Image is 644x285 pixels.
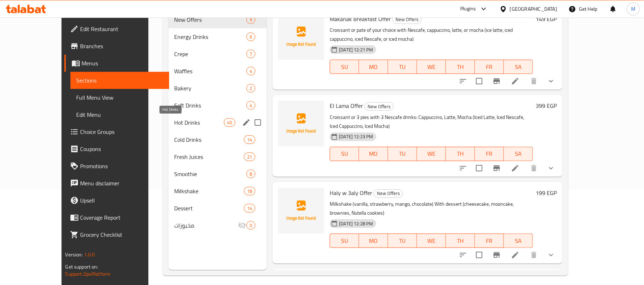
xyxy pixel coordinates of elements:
span: Full Menu View [76,93,163,102]
span: [DATE] 12:28 PM [336,220,376,227]
span: Energy Drinks [174,32,246,41]
span: MO [362,62,385,72]
div: Milkshake [174,187,244,195]
span: WE [420,236,443,246]
span: Smoothie [174,170,246,178]
span: SA [507,149,530,159]
button: MO [359,60,388,74]
span: 0 [247,222,255,229]
span: TU [391,149,414,159]
span: TU [391,62,414,72]
button: FR [475,234,504,248]
div: New Offers [374,189,403,198]
span: El Lama Offer [330,100,363,111]
span: Get support on: [65,262,98,271]
span: Coverage Report [80,213,163,222]
span: Bakery [174,84,246,92]
span: Fresh Juices [174,152,244,161]
span: WE [420,149,443,159]
span: New Offers [374,189,403,197]
div: Soft Drinks [174,101,246,110]
div: مخبوزات [174,221,238,230]
span: MO [362,149,385,159]
h6: 399 EGP [536,101,557,111]
div: Cold Drinks14 [168,131,267,148]
span: Version: [65,250,83,259]
button: TH [446,60,475,74]
span: 9 [247,16,255,23]
a: Edit Menu [70,106,169,123]
div: New Offers9 [168,11,267,28]
span: Coupons [80,145,163,153]
span: SU [333,149,356,159]
span: Promotions [80,162,163,170]
div: items [244,152,255,161]
span: 18 [244,188,255,195]
div: New Offers [364,102,394,111]
span: Select to update [472,247,487,262]
span: TH [449,62,472,72]
a: Branches [64,37,169,55]
button: Branch-specific-item [488,160,505,177]
button: WE [417,60,446,74]
button: delete [525,246,542,264]
a: Edit Restaurant [64,20,169,37]
span: 4 [247,68,255,75]
div: Waffles4 [168,62,267,80]
div: Bakery2 [168,80,267,97]
span: SA [507,236,530,246]
span: Branches [80,42,163,50]
a: Coupons [64,140,169,157]
button: SA [504,60,533,74]
button: delete [525,72,542,90]
svg: Show Choices [547,251,555,259]
span: TH [449,149,472,159]
button: Branch-specific-item [488,246,505,264]
span: FR [478,236,501,246]
span: M [631,5,635,13]
div: items [246,101,255,110]
div: items [246,67,255,75]
span: Upsell [80,196,163,205]
a: Menu disclaimer [64,175,169,192]
button: sort-choices [454,246,472,264]
div: items [244,204,255,212]
span: Choice Groups [80,127,163,136]
span: [DATE] 12:23 PM [336,133,376,140]
div: Energy Drinks6 [168,28,267,45]
div: New Offers [392,15,422,24]
button: FR [475,60,504,74]
span: [DATE] 12:21 PM [336,46,376,53]
button: TH [446,147,475,161]
button: TH [446,234,475,248]
span: 21 [244,154,255,160]
span: Select to update [472,74,487,89]
div: [GEOGRAPHIC_DATA] [510,5,557,13]
img: El Lama Offer [278,101,324,146]
button: SU [330,60,359,74]
button: SA [504,147,533,161]
div: Cold Drinks [174,135,244,144]
span: 2 [247,85,255,92]
div: Crepe [174,50,246,58]
a: Menus [64,55,169,72]
div: items [246,221,255,230]
span: MO [362,236,385,246]
span: New Offers [174,15,246,24]
span: WE [420,62,443,72]
div: Plugins [460,5,476,13]
button: sort-choices [454,72,472,90]
button: SU [330,234,359,248]
span: New Offers [365,102,393,111]
button: MO [359,147,388,161]
svg: Show Choices [547,77,555,85]
div: items [246,32,255,41]
span: 8 [247,171,255,177]
button: delete [525,160,542,177]
button: TU [388,60,417,74]
p: Croissant or 3 pies with 3 Nescafe drinks: Cappuccino, Latte, Mocha (Iced Latte, Iced Nescafe, Ic... [330,113,533,131]
button: WE [417,234,446,248]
